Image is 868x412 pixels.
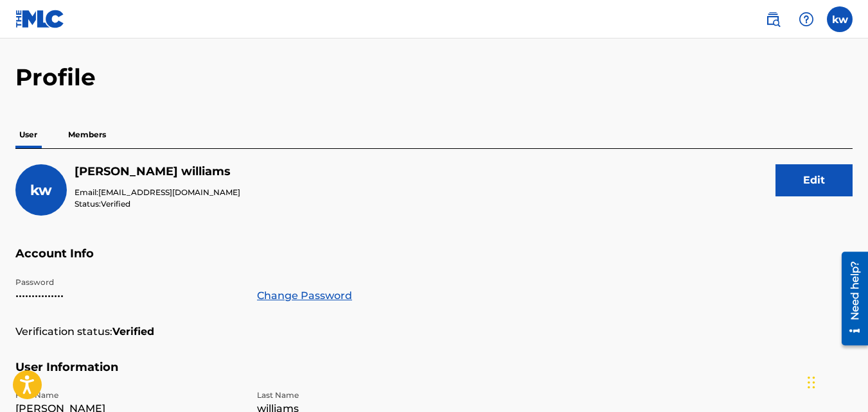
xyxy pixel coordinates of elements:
[15,63,853,92] h2: Profile
[804,350,868,412] iframe: Chat Widget
[15,288,242,304] p: •••••••••••••••
[257,390,483,401] p: Last Name
[760,6,786,32] a: Public Search
[30,182,52,199] span: kw
[799,12,814,27] img: help
[827,6,853,32] div: User Menu
[75,187,240,198] p: Email:
[257,288,352,304] a: Change Password
[15,324,112,339] p: Verification status:
[64,121,110,148] p: Members
[808,363,815,402] div: Drag
[832,246,868,350] iframe: Resource Center
[775,164,853,196] button: Edit
[15,360,853,390] h5: User Information
[765,12,781,27] img: search
[98,187,240,197] span: [EMAIL_ADDRESS][DOMAIN_NAME]
[793,6,819,32] div: Help
[15,10,65,28] img: MLC Logo
[15,277,242,288] p: Password
[112,324,154,339] strong: Verified
[75,198,240,210] p: Status:
[15,246,853,277] h5: Account Info
[75,164,240,179] h5: kaneshia williams
[101,199,130,209] span: Verified
[15,390,242,401] p: First Name
[15,121,41,148] p: User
